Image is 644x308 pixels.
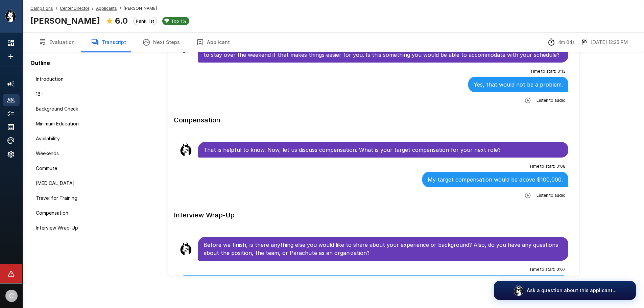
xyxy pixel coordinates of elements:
[36,120,103,127] span: Minimum Education
[494,281,636,300] button: Ask a question about this applicant...
[36,180,103,187] span: [MEDICAL_DATA]
[474,80,563,89] p: Yes, that would not be a problem.
[529,163,555,170] span: Time to start :
[115,16,128,26] b: 6.0
[204,146,563,154] p: That is helpful to know. Now, let us discuss compensation. What is your target compensation for y...
[530,68,556,75] span: Time to start :
[124,5,157,12] span: [PERSON_NAME]
[30,6,53,11] u: Campaigns
[30,147,109,160] div: Weekends
[30,192,109,204] div: Travel for Training
[174,204,574,222] h6: Interview Wrap-Up
[179,143,193,157] img: llama_clean.png
[30,207,109,219] div: Compensation
[30,162,109,174] div: Commute
[36,195,103,202] span: Travel for Training
[36,210,103,216] span: Compensation
[36,76,103,82] span: Introduction
[134,33,188,52] button: Next Steps
[30,133,109,145] div: Availability
[134,18,157,24] span: Rank: 1st
[30,88,109,100] div: 18+
[558,39,575,46] p: 4m 04s
[30,177,109,189] div: [MEDICAL_DATA]
[529,266,555,273] span: Time to start :
[527,287,617,294] p: Ask a question about this applicant...
[428,175,563,184] p: My target compensation would be above $100,000.
[30,33,83,52] button: Evaluation
[179,242,193,256] img: llama_clean.png
[36,150,103,157] span: Weekends
[536,97,566,104] span: Listen to audio
[556,163,566,170] span: 0 : 08
[547,38,575,46] div: The time between starting and completing the interview
[83,33,134,52] button: Transcript
[580,38,628,46] div: The date and time when the interview was completed
[30,73,109,85] div: Introduction
[536,192,566,199] span: Listen to audio
[36,224,103,231] span: Interview Wrap-Up
[188,33,238,52] button: Applicant
[60,6,89,11] u: Center Director
[204,241,563,257] p: Before we finish, is there anything else you would like to share about your experience or backgro...
[36,135,103,142] span: Availability
[96,6,117,11] u: Applicants
[174,109,574,127] h6: Compensation
[120,5,121,12] span: /
[56,5,57,12] span: /
[557,68,566,75] span: 0 : 13
[513,285,524,296] img: logo_glasses@2x.png
[92,5,93,12] span: /
[30,222,109,234] div: Interview Wrap-Up
[36,91,103,97] span: 18+
[556,266,566,273] span: 0 : 07
[30,118,109,130] div: Minimum Education
[591,39,628,46] p: [DATE] 12:25 PM
[168,18,189,24] span: Top 1%
[30,103,109,115] div: Background Check
[36,105,103,112] span: Background Check
[30,16,100,26] b: [PERSON_NAME]
[36,165,103,172] span: Commute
